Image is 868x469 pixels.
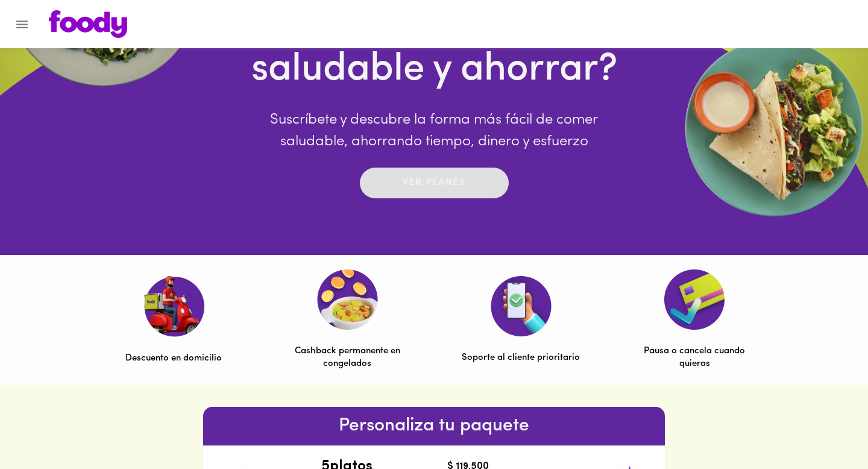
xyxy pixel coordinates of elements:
p: Cashback permanente en congelados [288,345,406,371]
p: Descuento en domicilio [125,352,222,365]
img: Descuento en domicilio [143,275,204,337]
button: Menu [7,10,37,39]
img: EllipseRigth.webp [680,34,868,222]
p: Suscríbete y descubre la forma más fácil de comer saludable, ahorrando tiempo, dinero y esfuerzo [251,109,617,153]
img: logo.png [49,10,127,38]
h6: Personaliza tu paquete [203,412,665,441]
img: Pausa o cancela cuando quieras [664,269,725,330]
button: Ver planes [360,168,509,198]
p: Pausa o cancela cuando quieras [635,345,753,371]
img: Soporte al cliente prioritario [491,276,552,336]
iframe: Messagebird Livechat Widget [798,399,856,457]
p: Soporte al cliente prioritario [462,351,580,364]
p: Ver planes [403,176,465,190]
h4: saludable y ahorrar? [251,46,617,94]
img: Cashback permanente en congelados [317,269,378,330]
